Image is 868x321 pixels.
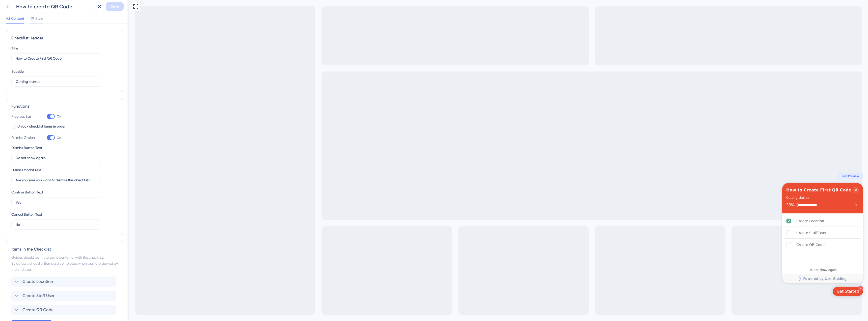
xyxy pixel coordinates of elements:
span: Live Preview [713,174,730,178]
div: Functions [11,103,118,109]
button: Save [106,2,124,11]
span: On [57,136,61,140]
div: Dismiss Option [11,135,37,141]
input: Header 2 [16,79,97,84]
input: Type the value [16,222,97,227]
input: Header 1 [16,56,97,61]
div: Create Staff User [667,230,697,236]
div: Create QR Code is incomplete. [655,239,732,250]
span: Create Location [22,279,53,285]
div: Open Get Started checklist, remaining modules: 2 [703,287,734,296]
span: Content [11,15,24,21]
span: Create Staff User [22,293,54,299]
div: Get Started [708,289,730,294]
div: Close Checklist [724,187,730,193]
span: On [57,114,61,118]
div: Confirm Button Text [11,189,43,195]
div: Cancel Button Text [11,211,42,217]
div: Getting started [657,195,680,200]
span: Unlock checklist items in order [17,124,66,130]
span: Style [35,15,43,21]
div: Create QR Code [667,242,695,248]
div: Checklist Header [11,35,118,41]
div: Checklist progress: 33% [657,203,730,207]
div: 2 [729,286,734,290]
div: How to create QR Code [16,3,93,10]
div: Dismiss Modal Text [11,167,41,173]
div: Create Staff User is incomplete. [655,227,732,239]
div: Subtitle [11,68,24,75]
div: Guides should be in the same container with the checklist. By default, checklist items are comple... [11,254,118,273]
div: Dismiss Button Text [11,145,42,151]
div: Do not show again [679,268,708,272]
div: Progress Bar [11,113,37,119]
input: Type the value [16,177,97,183]
div: Footer [653,274,734,283]
span: Create QR Code [22,307,53,313]
input: Type the value [16,200,97,205]
div: Checklist items [653,213,734,274]
div: Title [11,45,18,51]
div: Create Location is complete. [655,215,732,227]
div: 33% [657,203,665,207]
span: Save [111,4,119,10]
div: Checklist Container [653,183,734,283]
div: Items in the Checklist [11,246,118,252]
input: Type the value [16,155,97,161]
div: Create Location [667,218,695,224]
div: How to Create First QR Code [657,187,722,193]
span: Powered by UserGuiding [674,276,717,282]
